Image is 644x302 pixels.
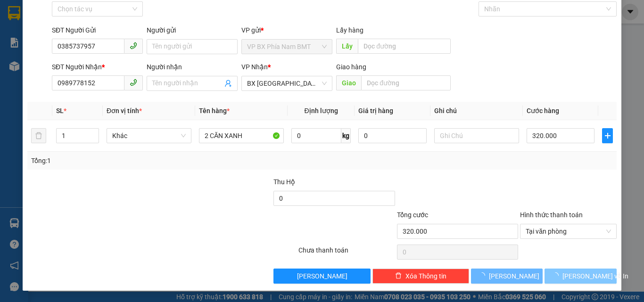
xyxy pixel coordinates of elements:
[358,39,451,54] input: Dọc đường
[336,39,358,54] span: Lấy
[241,63,268,71] span: VP Nhận
[397,211,428,219] span: Tổng cước
[358,128,426,143] input: 0
[336,63,366,71] span: Giao hàng
[147,25,238,35] div: Người gửi
[80,68,147,90] div: VPBXPN1408250005
[56,107,64,114] span: SL
[341,128,351,143] span: kg
[8,38,147,61] div: Tên hàng: 1 THÙNG GIẤY ( : 1 )
[31,128,46,143] button: delete
[405,271,446,281] span: Xóa Thông tin
[358,107,393,114] span: Giá trị hàng
[527,107,559,114] span: Cước hàng
[273,178,295,186] span: Thu Hộ
[130,42,137,49] span: phone
[297,271,347,281] span: [PERSON_NAME]
[52,25,143,35] div: SĐT Người Gửi
[562,271,628,281] span: [PERSON_NAME] và In
[199,128,284,143] input: VD: Bàn, Ghế
[603,132,612,139] span: plus
[336,26,363,34] span: Lấy hàng
[479,272,489,279] span: loading
[430,102,523,120] th: Ghi chú
[297,245,396,261] div: Chưa thanh toán
[247,76,327,90] span: BX Tây Ninh
[52,62,143,72] div: SĐT Người Nhận
[395,272,402,280] span: delete
[31,155,249,166] div: Tổng: 1
[602,128,613,143] button: plus
[434,128,519,143] input: Ghi Chú
[130,79,137,86] span: phone
[199,107,230,114] span: Tên hàng
[7,9,75,32] div: 2.250.000
[224,80,232,87] span: user-add
[37,49,50,62] span: SL
[247,40,327,54] span: VP BX Phía Nam BMT
[552,272,562,279] span: loading
[107,107,142,114] span: Đơn vị tính
[147,62,238,72] div: Người nhận
[7,9,20,19] span: TH:
[526,224,611,238] span: Tại văn phòng
[273,269,370,284] button: [PERSON_NAME]
[361,75,451,90] input: Dọc đường
[471,269,543,284] button: [PERSON_NAME]
[336,75,361,90] span: Giao
[112,129,186,143] span: Khác
[489,271,539,281] span: [PERSON_NAME]
[241,25,332,35] div: VP gửi
[520,211,583,219] label: Hình thức thanh toán
[304,107,338,114] span: Định lượng
[545,269,617,284] button: [PERSON_NAME] và In
[372,269,469,284] button: deleteXóa Thông tin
